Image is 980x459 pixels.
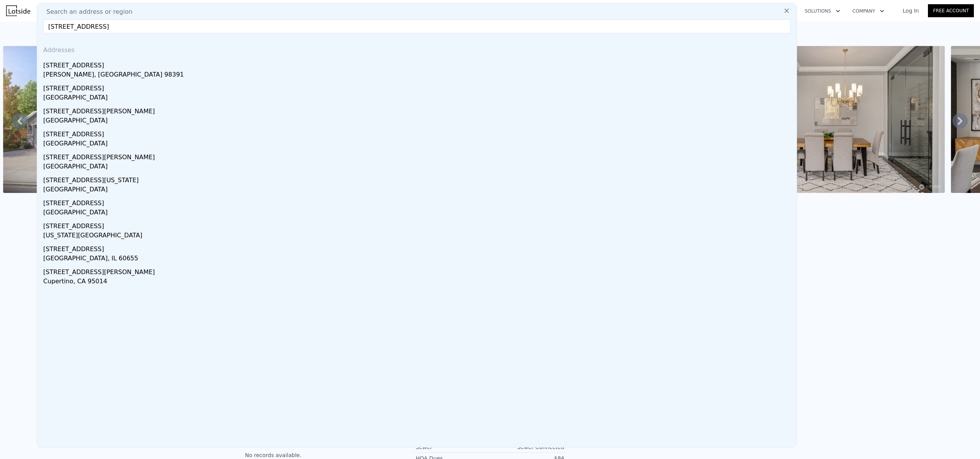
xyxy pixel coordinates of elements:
a: Free Account [928,4,974,17]
div: [STREET_ADDRESS][PERSON_NAME] [43,104,794,116]
img: Sale: 148772782 Parcel: 121392709 [3,46,265,193]
div: [GEOGRAPHIC_DATA] [43,139,794,150]
div: [GEOGRAPHIC_DATA] [43,93,794,104]
div: [STREET_ADDRESS] [43,196,794,208]
div: [GEOGRAPHIC_DATA] [43,185,794,196]
div: [STREET_ADDRESS] [43,58,794,70]
div: [STREET_ADDRESS][PERSON_NAME] [43,150,794,162]
span: Search an address or region [40,7,132,16]
button: Company [846,4,890,18]
div: [PERSON_NAME], [GEOGRAPHIC_DATA] 98391 [43,70,794,81]
div: [STREET_ADDRESS] [43,81,794,93]
a: Log In [893,7,928,15]
div: [STREET_ADDRESS] [43,219,794,231]
input: Enter an address, city, region, neighborhood or zip code [43,20,791,33]
div: [GEOGRAPHIC_DATA] [43,116,794,127]
div: [STREET_ADDRESS][PERSON_NAME] [43,265,794,277]
div: [GEOGRAPHIC_DATA] [43,208,794,219]
img: Lotside [6,5,30,16]
div: [STREET_ADDRESS] [43,242,794,254]
div: [GEOGRAPHIC_DATA] [43,162,794,173]
div: No records available. [245,451,398,459]
div: [GEOGRAPHIC_DATA], IL 60655 [43,254,794,265]
div: [US_STATE][GEOGRAPHIC_DATA] [43,231,794,242]
div: [STREET_ADDRESS][US_STATE] [43,173,794,185]
div: [STREET_ADDRESS] [43,127,794,139]
div: Addresses [40,39,794,58]
div: Cupertino, CA 95014 [43,277,794,287]
img: Sale: 148772782 Parcel: 121392709 [724,46,945,193]
button: Solutions [799,4,846,18]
